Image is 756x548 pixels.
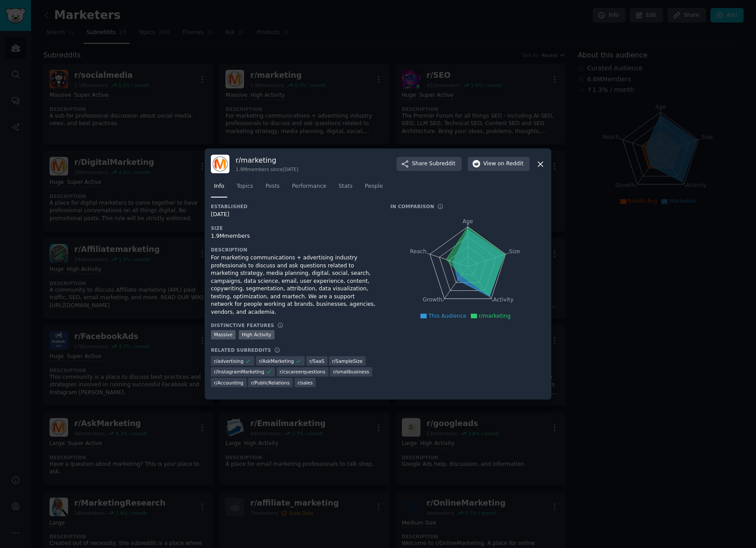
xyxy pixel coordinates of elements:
[493,297,514,303] tspan: Activity
[233,179,256,198] a: Topics
[211,322,274,328] h3: Distinctive Features
[251,380,290,386] span: r/ PublicRelations
[309,358,325,364] span: r/ SaaS
[479,313,511,319] span: r/marketing
[397,157,462,171] button: ShareSubreddit
[292,183,326,190] span: Performance
[509,248,520,255] tspan: Size
[211,211,378,219] div: [DATE]
[462,218,473,225] tspan: Age
[265,183,279,190] span: Posts
[498,160,523,168] span: on Reddit
[211,330,236,339] div: Massive
[237,183,253,190] span: Topics
[214,369,264,375] span: r/ InstagramMarketing
[211,203,378,209] h3: Established
[214,380,244,386] span: r/ Accounting
[236,156,298,165] h3: r/ marketing
[280,369,325,375] span: r/ cscareerquestions
[412,160,455,168] span: Share
[214,358,244,364] span: r/ advertising
[214,183,224,190] span: Info
[332,358,363,364] span: r/ SampleSize
[362,179,386,198] a: People
[336,179,355,198] a: Stats
[483,160,523,168] span: View
[333,369,369,375] span: r/ smallbusiness
[211,247,378,253] h3: Description
[211,347,271,353] h3: Related Subreddits
[211,254,378,316] div: For marketing communications + advertising industry professionals to discuss and ask questions re...
[365,183,383,190] span: People
[239,330,275,339] div: High Activity
[211,179,227,198] a: Info
[339,183,352,190] span: Stats
[468,157,530,171] button: Viewon Reddit
[289,179,329,198] a: Performance
[236,166,298,172] div: 1.9M members since [DATE]
[262,179,283,198] a: Posts
[410,248,427,255] tspan: Reach
[259,358,294,364] span: r/ AskMarketing
[211,232,378,240] div: 1.9M members
[211,225,378,231] h3: Size
[428,313,466,319] span: This Audience
[429,160,455,168] span: Subreddit
[298,380,313,386] span: r/ sales
[390,203,434,209] h3: In Comparison
[423,297,442,303] tspan: Growth
[211,155,229,173] img: marketing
